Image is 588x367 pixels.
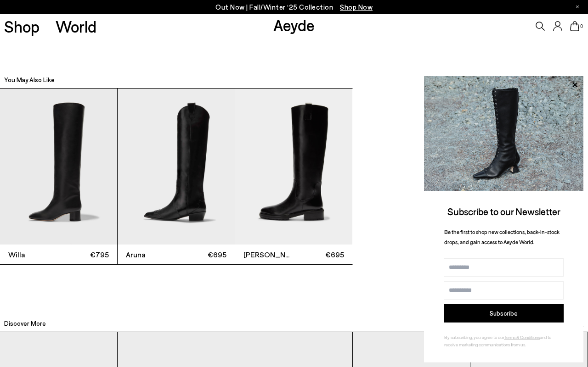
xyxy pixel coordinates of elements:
[118,89,235,264] a: Aruna €695
[235,88,353,264] div: 3 / 3
[215,1,373,13] p: Out Now | Fall/Winter ‘25 Collection
[243,249,294,260] span: [PERSON_NAME]
[444,228,560,245] span: Be the first to shop new collections, back-in-stock drops, and gain access to Aeyde World.
[444,304,564,323] button: Subscribe
[118,89,235,245] img: Aruna Leather Knee-High Cowboy Boots
[235,89,352,245] img: Henry Knee-High Boots
[294,249,345,260] span: €695
[444,334,504,340] span: By subscribing, you agree to our
[4,319,46,328] h2: Discover More
[447,206,560,217] span: Subscribe to our Newsletter
[118,88,235,264] div: 2 / 3
[4,18,40,34] a: Shop
[59,249,109,260] span: €795
[176,249,227,260] span: €695
[424,76,583,191] img: 2a6287a1333c9a56320fd6e7b3c4a9a9.jpg
[504,334,540,340] a: Terms & Conditions
[340,3,373,11] span: Navigate to /collections/new-in
[235,89,352,264] a: [PERSON_NAME] €695
[56,18,96,34] a: World
[570,21,579,31] a: 0
[579,24,584,29] span: 0
[126,249,176,260] span: Aruna
[8,249,59,260] span: Willa
[4,75,55,84] h2: You May Also Like
[273,15,315,34] a: Aeyde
